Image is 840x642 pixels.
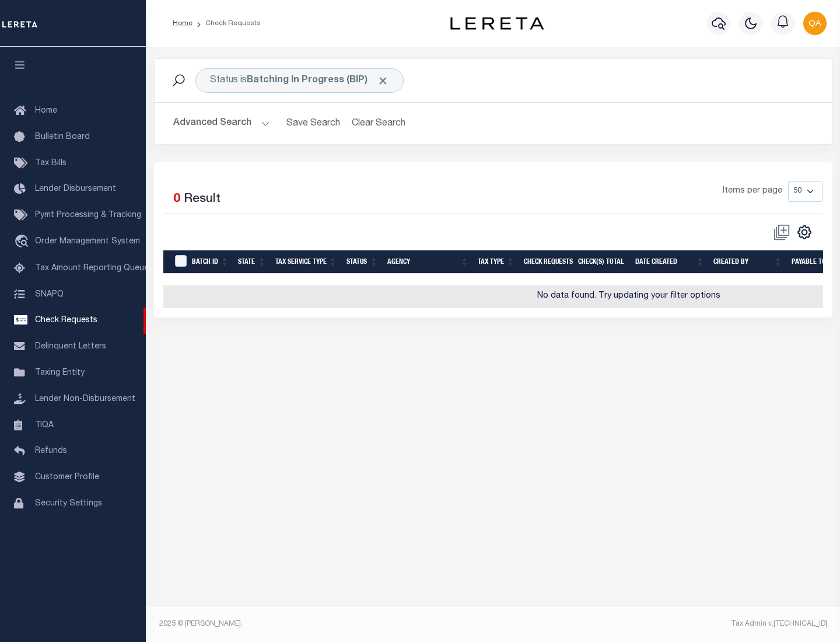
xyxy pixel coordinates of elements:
th: Tax Service Type: activate to sort column ascending [271,250,342,274]
th: Tax Type: activate to sort column ascending [473,250,519,274]
span: Click to Remove [377,75,389,87]
li: Check Requests [192,18,261,29]
th: State: activate to sort column ascending [233,250,271,274]
span: Bulletin Board [35,133,90,141]
span: Items per page [723,185,782,198]
img: logo-dark.svg [450,17,544,30]
button: Clear Search [347,112,411,135]
span: Lender Disbursement [35,185,116,193]
span: 0 [173,193,180,205]
a: Home [173,20,192,27]
span: Delinquent Letters [35,343,106,351]
span: SNAPQ [35,290,64,298]
th: Batch Id: activate to sort column ascending [187,250,233,274]
label: Result [184,190,220,209]
button: Save Search [279,112,347,135]
span: Home [35,107,57,115]
b: Batching In Progress (BIP) [247,76,389,85]
img: svg+xml;base64,PHN2ZyB4bWxucz0iaHR0cDovL3d3dy53My5vcmcvMjAwMC9zdmciIHBvaW50ZXItZXZlbnRzPSJub25lIi... [803,12,827,35]
div: Status is [195,68,404,93]
span: Security Settings [35,500,102,508]
button: Advanced Search [173,112,270,135]
th: Date Created: activate to sort column ascending [631,250,709,274]
th: Check(s) Total [573,250,631,274]
span: Order Management System [35,238,140,246]
span: Tax Amount Reporting Queue [35,264,149,273]
th: Agency: activate to sort column ascending [383,250,473,274]
span: TIQA [35,421,54,429]
th: Status: activate to sort column ascending [342,250,383,274]
th: Check Requests [519,250,573,274]
span: Check Requests [35,316,97,325]
span: Customer Profile [35,473,99,481]
span: Lender Non-Disbursement [35,395,135,403]
span: Tax Bills [35,159,66,168]
span: Pymt Processing & Tracking [35,211,141,219]
th: Created By: activate to sort column ascending [709,250,787,274]
span: Taxing Entity [35,369,85,377]
div: Tax Admin v.[TECHNICAL_ID] [502,619,827,629]
i: travel_explore [14,235,33,250]
div: 2025 © [PERSON_NAME]. [150,619,494,629]
span: Refunds [35,447,67,455]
